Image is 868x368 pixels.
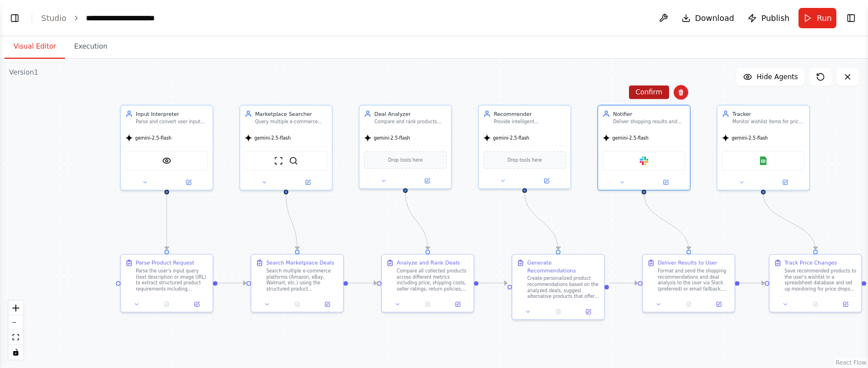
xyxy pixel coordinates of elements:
img: VisionTool [162,156,171,165]
button: Publish [743,8,794,28]
button: Open in side panel [706,300,731,309]
button: Execution [65,35,116,59]
button: Hide Agents [736,68,805,86]
span: gemini-2.5-flash [135,135,171,141]
img: Google Sheets [759,156,768,165]
g: Edge from 046acbf0-5abf-4477-96f0-c6f23303cae8 to 2b19f4d1-dbc8-4d31-afa9-6df0dbf92bd2 [402,192,432,250]
span: Publish [761,12,789,24]
div: RecommenderProvide intelligent recommendations and suggest alternative products based on analyzed... [478,105,571,189]
g: Edge from 16974707-eff1-4159-8035-7f3124545c73 to 2b19f4d1-dbc8-4d31-afa9-6df0dbf92bd2 [348,279,377,287]
button: Delete node [674,85,688,99]
span: Hide Agents [757,72,798,81]
button: Open in side panel [406,176,449,185]
g: Edge from 9901b075-e9cf-4074-8e73-26be203c5c18 to 16974707-eff1-4159-8035-7f3124545c73 [283,194,301,250]
img: SerplyWebSearchTool [289,156,298,165]
button: Open in side panel [575,308,601,317]
span: gemini-2.5-flash [732,135,768,141]
div: Deliver shopping results and recommendations to users via Slack (primary) or email fallback, ensu... [613,119,685,125]
div: Generate RecommendationsCreate personalized product recommendations based on the analyzed deals, ... [511,254,605,320]
span: Drop tools here [388,156,423,163]
img: Slack [640,156,649,165]
div: Compare all collected products across different metrics including price, shipping costs, seller r... [397,268,469,292]
div: Input InterpreterParse and convert user input (text query, image URL, or uploaded image) into str... [120,105,214,191]
div: Notifier [613,110,685,118]
div: React Flow controls [8,301,23,360]
button: toggle interactivity [8,345,23,360]
button: No output available [673,300,705,309]
span: gemini-2.5-flash [374,135,410,141]
div: Search multiple e-commerce platforms (Amazon, eBay, Walmart, etc.) using the structured product r... [266,268,338,292]
button: Download [677,8,739,28]
span: gemini-2.5-flash [254,135,290,141]
button: Open in side panel [445,300,470,309]
nav: breadcrumb [41,12,178,24]
div: Version 1 [9,68,38,77]
div: Search Marketplace Deals [266,259,334,267]
img: ScrapeWebsiteTool [274,156,283,165]
div: Parse and convert user input (text query, image URL, or uploaded image) into structured product r... [136,119,208,125]
div: Parse Product RequestParse the user's input query (text description or image URL) to extract stru... [120,254,214,313]
div: Deliver Results to User [658,259,717,267]
div: Search Marketplace DealsSearch multiple e-commerce platforms (Amazon, eBay, Walmart, etc.) using ... [250,254,344,313]
g: Edge from 34d17e24-94d5-4d77-94e3-332e322fc23f to 16974707-eff1-4159-8035-7f3124545c73 [218,279,246,287]
div: Deal AnalyzerCompare and rank products from collected marketplace data, filtering by price, store... [359,105,452,189]
button: Open in side panel [526,176,568,185]
div: TrackerMonitor wishlist items for price drops and availability changes, maintaining a database of... [717,105,810,191]
button: Show left sidebar [7,10,23,26]
span: gemini-2.5-flash [612,135,648,141]
button: Run [798,8,836,28]
div: Input Interpreter [136,110,208,118]
div: Parse Product Request [136,259,194,267]
div: Recommender [494,110,566,118]
div: Tracker [732,110,805,118]
div: Generate Recommendations [527,259,600,274]
g: Edge from 72d2490c-22f4-4f93-bdb9-c962919afb35 to 42667a9d-a323-4660-8a57-cc8e750fdb23 [609,279,638,287]
button: zoom in [8,301,23,315]
g: Edge from bfe9e5d9-b25e-4964-9dba-7f38c2e34afc to 9d734815-fbf6-44e7-aa1a-467c46506203 [759,194,819,250]
button: Show right sidebar [843,10,859,26]
div: Monitor wishlist items for price drops and availability changes, maintaining a database of tracke... [732,119,805,125]
span: gemini-2.5-flash [493,135,529,141]
div: Query multiple e-commerce sources and collect available deals for products based on structured se... [255,119,327,125]
span: Download [695,12,735,24]
button: Visual Editor [5,35,65,59]
div: Marketplace Searcher [255,110,327,118]
button: Confirm [629,85,669,99]
a: React Flow attribution [836,360,866,366]
div: Format and send the shopping recommendations and deal analysis to the user via Slack (preferred) ... [658,268,730,292]
button: Open in side panel [645,178,687,187]
div: Provide intelligent recommendations and suggest alternative products based on analyzed deals, use... [494,119,566,125]
button: Open in side panel [833,300,858,309]
button: No output available [412,300,444,309]
div: Parse the user's input query (text description or image URL) to extract structured product requir... [136,268,208,292]
g: Edge from c853dbf7-7942-476d-9807-76b4a8b7236f to 34d17e24-94d5-4d77-94e3-332e322fc23f [163,194,170,250]
div: Analyze and Rank Deals [397,259,459,267]
button: fit view [8,330,23,345]
button: Open in side panel [167,178,210,187]
div: Save recommended products to the user's wishlist in a spreadsheet database and set up monitoring ... [784,268,857,292]
button: No output available [151,300,183,309]
button: No output available [281,300,313,309]
button: No output available [542,308,574,317]
div: Deliver Results to UserFormat and send the shopping recommendations and deal analysis to the user... [642,254,735,313]
div: NotifierDeliver shopping results and recommendations to users via Slack (primary) or email fallba... [597,105,691,191]
a: Studio [41,14,67,23]
button: No output available [800,300,831,309]
div: Deal Analyzer [375,110,447,118]
div: Marketplace SearcherQuery multiple e-commerce sources and collect available deals for products ba... [240,105,333,191]
button: zoom out [8,315,23,330]
span: Run [817,12,832,24]
button: Open in side panel [287,178,329,187]
div: Track Price Changes [784,259,837,267]
div: Track Price ChangesSave recommended products to the user's wishlist in a spreadsheet database and... [769,254,862,313]
g: Edge from 226a09a0-5f03-43cb-8bbd-2b08207229ad to 42667a9d-a323-4660-8a57-cc8e750fdb23 [640,194,692,250]
button: Open in side panel [315,300,340,309]
button: Open in side panel [184,300,210,309]
span: Drop tools here [507,156,542,163]
div: Analyze and Rank DealsCompare all collected products across different metrics including price, sh... [381,254,474,313]
g: Edge from 42667a9d-a323-4660-8a57-cc8e750fdb23 to 9d734815-fbf6-44e7-aa1a-467c46506203 [740,279,765,287]
div: Compare and rank products from collected marketplace data, filtering by price, store preference, ... [375,119,447,125]
g: Edge from 7584704d-cc2b-4024-8bfb-b984e92fbbd7 to 72d2490c-22f4-4f93-bdb9-c962919afb35 [521,192,562,250]
button: Open in side panel [764,178,806,187]
g: Edge from 2b19f4d1-dbc8-4d31-afa9-6df0dbf92bd2 to 72d2490c-22f4-4f93-bdb9-c962919afb35 [479,279,507,287]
